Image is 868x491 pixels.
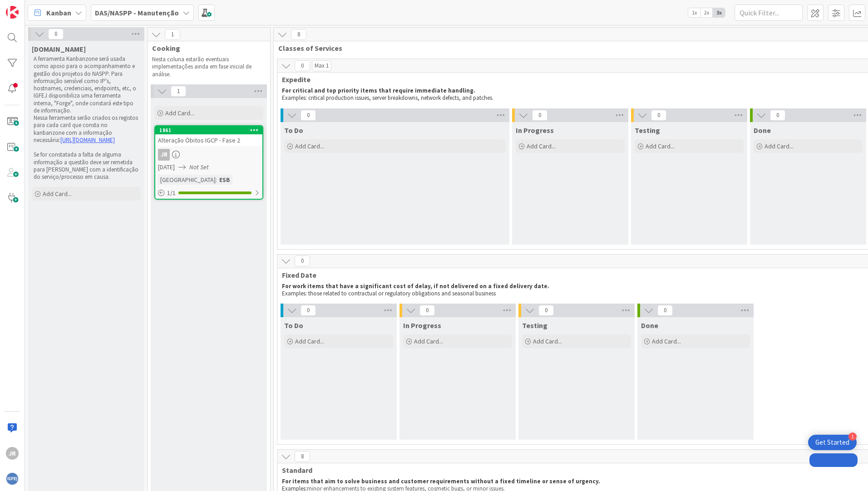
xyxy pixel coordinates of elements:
span: Add Card... [764,142,794,150]
span: Add Card... [652,337,681,345]
span: Fixed Date [282,270,858,280]
span: Kanban [46,7,71,18]
span: 0 [48,29,64,39]
span: Done [754,126,771,135]
span: 0 [532,110,547,121]
span: To Do [284,321,303,330]
span: Testing [522,321,547,330]
span: 2x [700,8,713,17]
a: 1861Alteração Óbitos IGCP - Fase 2JR[DATE]Not Set[GEOGRAPHIC_DATA]:ESB1/1 [154,125,263,200]
span: 0 [657,305,673,316]
span: 0 [419,305,435,316]
div: JR [6,447,19,460]
span: Done [641,321,658,330]
span: Expedite [282,75,858,84]
span: 0 [538,305,554,316]
span: 0 [301,110,316,121]
span: 0 [770,110,785,121]
span: 0 [295,255,310,266]
span: Examples: those related to contractual or regulatory obligations and seasonal business [282,290,496,297]
span: Testing [635,126,660,135]
div: Alteração Óbitos IGCP - Fase 2 [155,134,262,146]
span: 8 [295,451,310,462]
div: Open Get Started checklist, remaining modules: 1 [808,435,857,450]
span: READ.ME [32,44,86,54]
span: 8 [291,29,306,40]
p: Nessa ferramenta serão criados os registos para cada card que consta no kanbanzone com a informaç... [34,114,139,144]
span: : [216,175,217,185]
img: Visit kanbanzone.com [6,6,19,19]
p: A ferramenta Kanbanzone será usada como apoio para o acompanhamento e gestão dos projetos do NASP... [34,55,139,114]
p: Nesta coluna estarão eventuais implementações ainda em fase inicial de análise. [152,56,259,78]
span: 0 [295,60,310,71]
b: DAS/NASPP - Manutenção [95,8,179,17]
div: JR [155,149,262,161]
span: Classes of Services [278,44,862,53]
div: Get Started [815,438,849,447]
div: 1861 [155,126,262,134]
div: 1 [848,432,857,441]
span: 0 [301,305,316,316]
p: Se for constatada a falta de alguma informação a questão deve ser remetida para [PERSON_NAME] com... [34,151,139,181]
span: 1 [165,29,180,40]
span: 0 [651,110,666,121]
input: Quick Filter... [735,5,803,21]
span: Add Card... [646,142,675,150]
span: Add Card... [165,109,194,117]
span: 1 / 1 [167,188,176,198]
span: In Progress [403,321,441,330]
strong: For work items that have a significant cost of delay, if not delivered on a fixed delivery date. [282,282,549,290]
span: Add Card... [527,142,556,150]
i: Not Set [189,163,209,171]
span: Add Card... [533,337,562,345]
span: 1 [171,86,186,97]
a: [URL][DOMAIN_NAME] [60,136,115,144]
span: Cooking [152,44,259,53]
span: [DATE] [158,162,175,172]
div: [GEOGRAPHIC_DATA] [158,175,216,185]
span: 1x [688,8,700,17]
div: ESB [217,175,232,185]
div: 1/1 [155,187,262,199]
span: Add Card... [43,190,72,198]
span: In Progress [516,126,554,135]
div: JR [158,149,170,161]
strong: For critical and top priority items that require immediate handling. [282,87,475,94]
strong: For items that aim to solve business and customer requirements without a fixed timeline or sense ... [282,477,600,485]
span: Add Card... [414,337,443,345]
div: 1861 [159,127,262,133]
img: avatar [6,472,19,485]
div: Max 1 [315,64,329,68]
span: Add Card... [295,337,324,345]
span: Examples: critical production issues, server breakdowns, network defects, and patches. [282,94,493,102]
div: 1861Alteração Óbitos IGCP - Fase 2 [155,126,262,146]
span: To Do [284,126,303,135]
span: Standard [282,466,858,475]
span: 3x [713,8,725,17]
span: Add Card... [295,142,324,150]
